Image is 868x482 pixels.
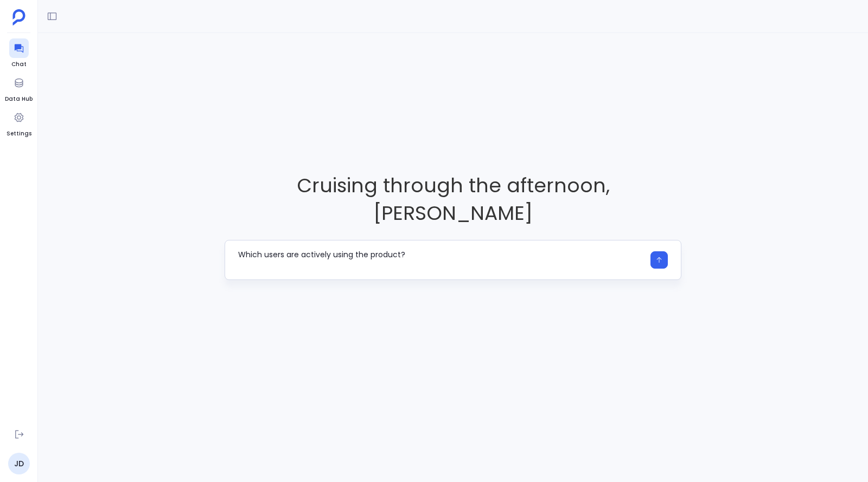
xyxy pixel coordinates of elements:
span: Cruising through the afternoon , [PERSON_NAME] [225,172,681,227]
span: Settings [7,129,31,138]
span: Data Hub [5,95,33,103]
span: Chat [9,60,29,69]
a: JD [8,453,30,474]
a: Settings [7,108,31,138]
textarea: Which users are actively using the product? [238,249,644,271]
a: Chat [9,38,29,69]
img: petavue logo [12,9,25,25]
a: Data Hub [5,73,33,103]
